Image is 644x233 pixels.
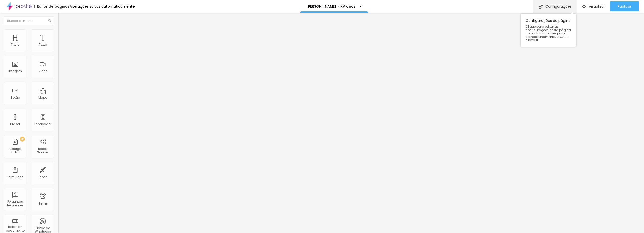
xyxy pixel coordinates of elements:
div: Perguntas frequentes [5,200,25,207]
div: Editor de páginas [34,5,70,8]
input: Buscar elemento [4,16,54,25]
span: Publicar [618,4,631,8]
span: Clique para editar as configurações desta página como: Informações para compartilhamento, SEO, UR... [526,25,571,42]
img: Icone [539,4,543,9]
div: Texto [39,43,47,46]
div: Redes Sociais [33,147,53,154]
img: view-1.svg [582,4,586,9]
div: Imagem [8,69,22,73]
iframe: Editor [58,13,644,233]
div: Configurações da página [521,14,576,47]
div: Timer [39,202,47,205]
span: Visualizar [589,4,605,8]
div: Formulário [7,175,23,179]
img: Icone [48,19,51,22]
div: Espaçador [34,122,51,126]
div: Alterações salvas automaticamente [70,5,135,8]
div: Divisor [10,122,20,126]
div: Botão de pagamento [5,225,25,232]
button: Visualizar [577,1,610,11]
div: Vídeo [38,69,47,73]
div: Título [11,43,19,46]
div: Mapa [38,96,47,99]
div: Código HTML [5,147,25,154]
button: Publicar [610,1,639,11]
div: Ícone [39,175,47,179]
div: Botão [11,96,20,99]
p: [PERSON_NAME] - XV anos [306,5,356,8]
